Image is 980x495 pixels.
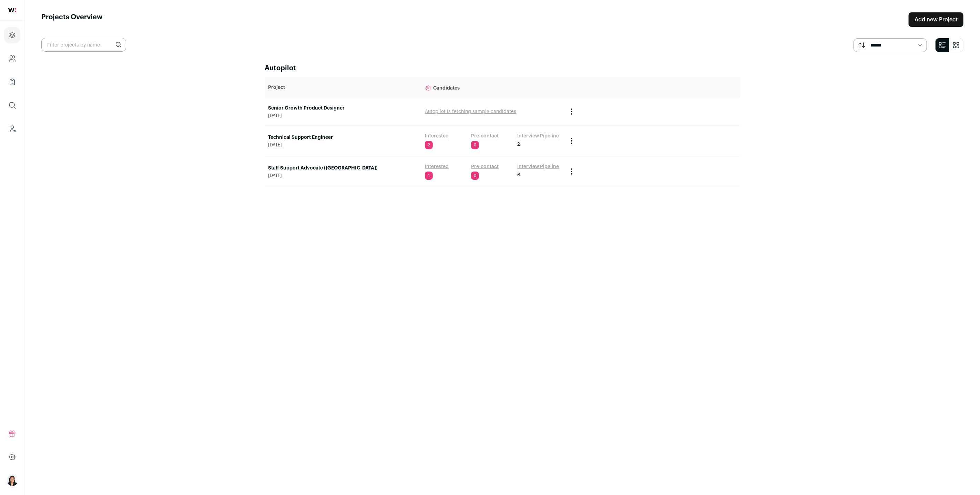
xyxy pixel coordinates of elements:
a: Staff Support Advocate ([GEOGRAPHIC_DATA]) [268,165,418,172]
a: Interested [425,133,449,140]
span: 1 [425,172,433,180]
a: Company Lists [4,74,20,90]
p: Candidates [425,81,561,94]
a: Technical Support Engineer [268,134,418,141]
img: 13709957-medium_jpg [7,475,18,486]
span: 2 [517,141,520,148]
span: [DATE] [268,142,418,148]
span: [DATE] [268,173,418,178]
span: 2 [425,141,433,149]
img: wellfound-shorthand-0d5821cbd27db2630d0214b213865d53afaa358527fdda9d0ea32b1df1b89c2c.svg [8,8,16,12]
a: Interested [425,163,449,170]
a: Senior Growth Product Designer [268,105,418,112]
input: Filter projects by name [41,38,126,52]
a: Interview Pipeline [517,163,559,170]
h2: Autopilot [265,63,740,73]
button: Project Actions [568,137,576,145]
button: Project Actions [568,107,576,116]
span: 0 [471,141,479,149]
a: Autopilot is fetching sample candidates [425,109,516,114]
button: Project Actions [568,167,576,176]
a: Company and ATS Settings [4,50,20,67]
a: Projects [4,27,20,43]
span: 6 [517,172,520,178]
a: Pre-contact [471,163,499,170]
button: Open dropdown [7,475,18,486]
a: Pre-contact [471,133,499,140]
span: [DATE] [268,113,418,118]
span: 0 [471,172,479,180]
a: Add new Project [909,12,963,27]
a: Leads (Backoffice) [4,121,20,137]
h1: Projects Overview [41,12,103,27]
a: Interview Pipeline [517,133,559,140]
p: Project [268,84,418,91]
